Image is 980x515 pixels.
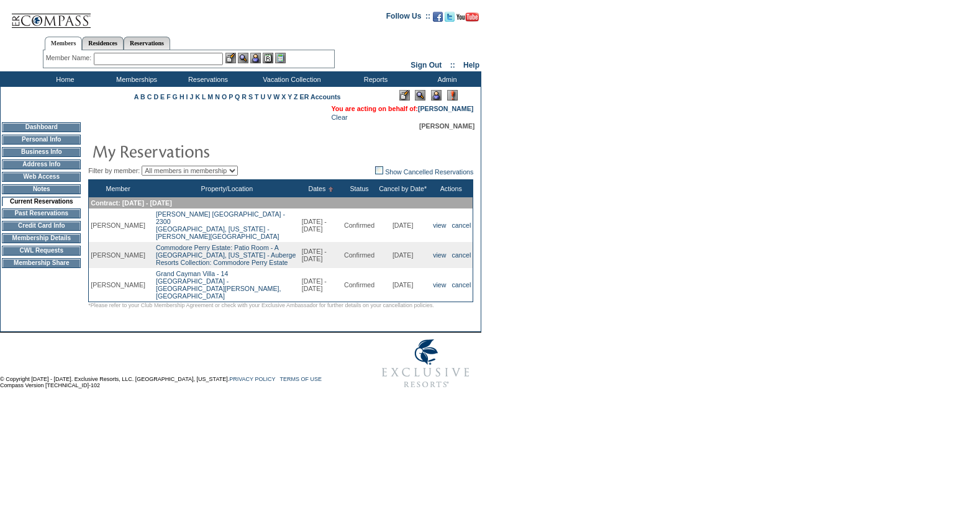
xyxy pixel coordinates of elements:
[433,251,446,259] a: view
[2,221,81,231] td: Credit Card Info
[242,93,247,101] a: R
[267,93,271,101] a: V
[255,93,259,101] a: T
[433,12,443,22] img: Become our fan on Facebook
[386,11,430,25] td: Follow Us ::
[134,93,138,101] a: A
[106,185,130,192] a: Member
[147,93,152,101] a: C
[300,242,342,268] td: [DATE] - [DATE]
[263,53,273,63] img: Reservations
[2,197,81,206] td: Current Reservations
[456,12,479,22] img: Subscribe to our YouTube Channel
[399,90,410,101] img: Edit Mode
[99,71,171,87] td: Memberships
[179,93,184,101] a: H
[207,93,213,101] a: M
[273,93,279,101] a: W
[153,93,158,101] a: D
[331,114,347,121] a: Clear
[238,53,248,63] img: View
[300,268,342,302] td: [DATE] - [DATE]
[229,93,233,101] a: P
[410,71,481,87] td: Admin
[11,3,91,29] img: Compass Home
[281,93,286,101] a: X
[300,93,341,101] a: ER Accounts
[28,71,99,87] td: Home
[370,333,481,395] img: Exclusive Resorts
[342,268,376,302] td: Confirmed
[2,184,81,194] td: Notes
[445,16,455,23] a: Follow us on Twitter
[2,122,81,132] td: Dashboard
[89,242,147,268] td: [PERSON_NAME]
[429,180,473,198] th: Actions
[452,222,471,229] a: cancel
[88,302,434,308] span: *Please refer to your Club Membership Agreement or check with your Exclusive Ambassador for furth...
[433,281,446,289] a: view
[195,93,200,101] a: K
[91,199,171,207] span: Contract: [DATE] - [DATE]
[171,71,242,87] td: Reservations
[342,242,376,268] td: Confirmed
[89,268,147,302] td: [PERSON_NAME]
[248,93,253,101] a: S
[375,166,383,174] img: chk_off.JPG
[82,37,124,50] a: Residences
[463,61,479,69] a: Help
[294,93,298,101] a: Z
[222,93,227,101] a: O
[202,93,206,101] a: L
[418,105,473,112] a: [PERSON_NAME]
[2,258,81,268] td: Membership Share
[431,90,442,101] img: Impersonate
[156,244,296,266] a: Commodore Perry Estate: Patio Room - A[GEOGRAPHIC_DATA], [US_STATE] - Auberge Resorts Collection:...
[173,93,178,101] a: G
[376,208,429,242] td: [DATE]
[46,53,94,63] div: Member Name:
[280,376,322,382] a: TERMS OF USE
[186,93,188,101] a: I
[201,185,253,192] a: Property/Location
[376,242,429,268] td: [DATE]
[288,93,292,101] a: Y
[452,281,471,289] a: cancel
[215,93,220,101] a: N
[452,251,471,259] a: cancel
[45,37,83,50] a: Members
[235,93,240,101] a: Q
[2,135,81,145] td: Personal Info
[156,270,281,300] a: Grand Cayman Villa - 14[GEOGRAPHIC_DATA] - [GEOGRAPHIC_DATA][PERSON_NAME], [GEOGRAPHIC_DATA]
[415,90,425,101] img: View Mode
[342,208,376,242] td: Confirmed
[331,105,473,112] span: You are acting on behalf of:
[2,233,81,243] td: Membership Details
[375,168,473,176] a: Show Cancelled Reservations
[2,172,81,182] td: Web Access
[275,53,286,63] img: b_calculator.gif
[456,16,479,23] a: Subscribe to our YouTube Channel
[225,53,236,63] img: b_edit.gif
[338,71,410,87] td: Reports
[89,208,147,242] td: [PERSON_NAME]
[140,93,145,101] a: B
[450,61,455,69] span: ::
[379,185,427,192] a: Cancel by Date*
[160,93,165,101] a: E
[433,222,446,229] a: view
[88,167,140,174] span: Filter by member:
[411,61,442,69] a: Sign Out
[2,246,81,256] td: CWL Requests
[350,185,368,192] a: Status
[308,185,325,192] a: Dates
[2,159,81,169] td: Address Info
[325,187,333,192] img: Ascending
[250,53,261,63] img: Impersonate
[189,93,193,101] a: J
[445,12,455,22] img: Follow us on Twitter
[229,376,275,382] a: PRIVACY POLICY
[242,71,338,87] td: Vacation Collection
[2,208,81,218] td: Past Reservations
[124,37,170,50] a: Reservations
